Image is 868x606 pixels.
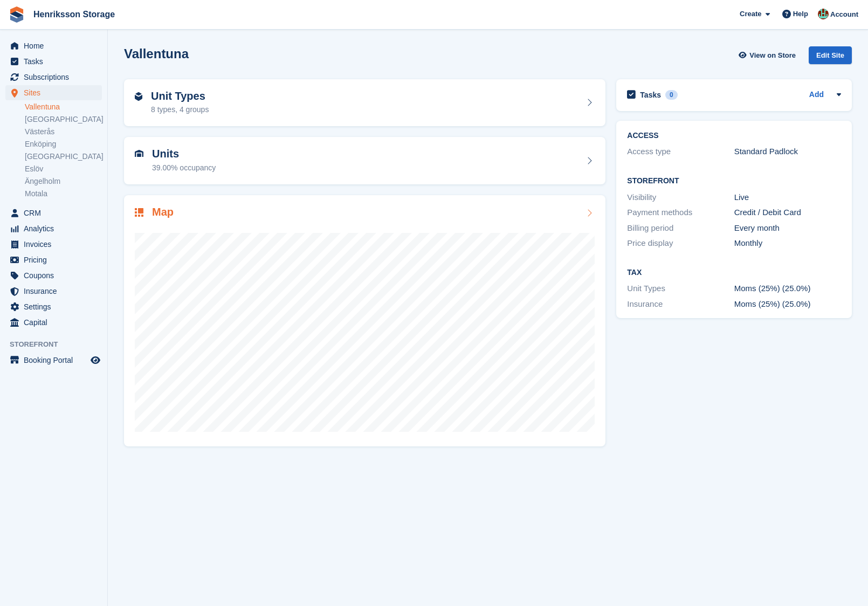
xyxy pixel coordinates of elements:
span: Coupons [24,268,88,283]
div: Insurance [627,298,734,311]
div: Standard Padlock [734,146,841,158]
div: 0 [665,90,678,100]
a: menu [5,237,102,252]
span: CRM [24,205,88,221]
h2: Storefront [627,177,841,185]
div: Edit Site [809,46,852,64]
span: Account [830,9,858,20]
span: View on Store [749,50,796,61]
div: Credit / Debit Card [734,206,841,219]
a: Preview store [89,354,102,367]
a: Map [124,195,605,446]
span: Insurance [24,284,88,299]
a: menu [5,353,102,368]
a: menu [5,54,102,69]
div: Visibility [627,191,734,204]
a: Unit Types 8 types, 4 groups [124,79,605,127]
a: menu [5,205,102,221]
div: Payment methods [627,206,734,219]
a: Add [809,89,824,101]
span: Tasks [24,54,88,69]
div: Access type [627,146,734,158]
a: [GEOGRAPHIC_DATA] [25,151,102,162]
a: Motala [25,189,102,199]
div: Price display [627,237,734,250]
a: menu [5,268,102,283]
div: 39.00% occupancy [152,162,216,174]
h2: ACCESS [627,132,841,140]
h2: Unit Types [151,90,209,102]
span: Booking Portal [24,353,88,368]
h2: Map [152,206,174,218]
span: Help [793,9,808,19]
a: Vallentuna [25,102,102,112]
span: Sites [24,85,88,100]
img: unit-icn-7be61d7bf1b0ce9d3e12c5938cc71ed9869f7b940bace4675aadf7bd6d80202e.svg [135,150,143,157]
div: 8 types, 4 groups [151,104,209,115]
a: menu [5,252,102,267]
img: map-icn-33ee37083ee616e46c38cad1a60f524a97daa1e2b2c8c0bc3eb3415660979fc1.svg [135,208,143,217]
a: Units 39.00% occupancy [124,137,605,184]
div: Moms (25%) (25.0%) [734,283,841,295]
a: menu [5,38,102,53]
a: View on Store [737,46,800,64]
span: Subscriptions [24,70,88,85]
a: Västerås [25,127,102,137]
a: menu [5,315,102,330]
a: menu [5,284,102,299]
a: menu [5,299,102,314]
a: menu [5,85,102,100]
a: Enköping [25,139,102,149]
a: menu [5,221,102,236]
a: Ängelholm [25,176,102,187]
h2: Tasks [640,90,661,100]
div: Billing period [627,222,734,235]
div: Live [734,191,841,204]
span: Invoices [24,237,88,252]
div: Every month [734,222,841,235]
div: Moms (25%) (25.0%) [734,298,841,311]
div: Unit Types [627,283,734,295]
span: Create [740,9,761,19]
h2: Tax [627,268,841,277]
span: Analytics [24,221,88,236]
span: Storefront [10,339,107,350]
a: menu [5,70,102,85]
span: Pricing [24,252,88,267]
h2: Units [152,148,216,160]
span: Capital [24,315,88,330]
span: Home [24,38,88,53]
a: [GEOGRAPHIC_DATA] [25,114,102,125]
a: Eslöv [25,164,102,174]
a: Edit Site [809,46,852,68]
h2: Vallentuna [124,46,189,61]
span: Settings [24,299,88,314]
img: stora-icon-8386f47178a22dfd0bd8f6a31ec36ba5ce8667c1dd55bd0f319d3a0aa187defe.svg [9,6,25,23]
div: Monthly [734,237,841,250]
img: Isak Martinelle [818,9,829,19]
a: Henriksson Storage [29,5,119,23]
img: unit-type-icn-2b2737a686de81e16bb02015468b77c625bbabd49415b5ef34ead5e3b44a266d.svg [135,92,142,101]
